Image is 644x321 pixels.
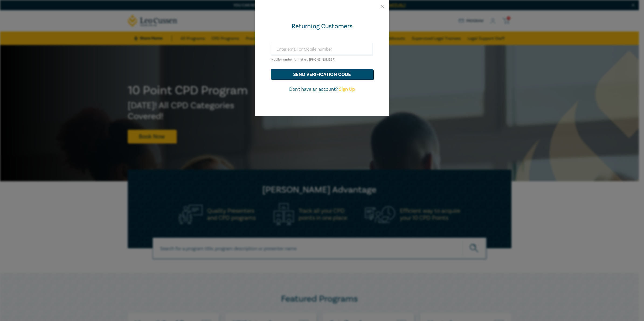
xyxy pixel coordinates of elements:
small: Mobile number format e.g [PHONE_NUMBER] [271,58,335,62]
div: Returning Customers [271,22,373,31]
button: Close [380,4,385,9]
a: Sign Up [339,86,355,92]
input: Enter email or Mobile number [271,43,373,56]
p: Don't have an account? [271,86,373,93]
button: send verification code [271,69,373,79]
